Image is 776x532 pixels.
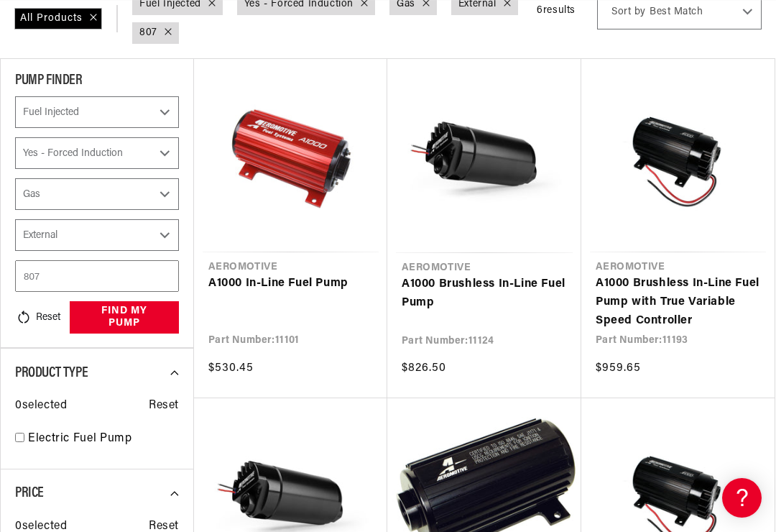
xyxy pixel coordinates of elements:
[14,294,273,316] a: Brushless Fuel Pumps
[14,249,273,271] a: EFI Fuel Pumps
[208,275,373,293] a: A1000 In-Line Fuel Pump
[14,271,273,293] a: 340 Stealth Fuel Pumps
[15,73,83,88] span: PUMP FINDER
[15,260,179,292] input: Enter Horsepower
[15,486,44,500] span: Price
[402,275,567,312] a: A1000 Brushless In-Line Fuel Pump
[14,159,273,173] div: Frequently Asked Questions
[14,385,273,410] button: Contact Us
[14,122,273,145] a: Getting Started
[28,430,179,449] a: Electric Fuel Pump
[14,8,102,29] div: All Products
[198,414,277,428] a: POWERED BY ENCHANT
[15,96,179,128] select: CARB or EFI
[70,301,179,334] button: find my pump
[611,5,646,19] span: Sort by
[537,5,576,16] span: 6 results
[14,100,273,114] div: General
[596,275,760,330] a: A1000 Brushless In-Line Fuel Pump with True Variable Speed Controller
[15,397,67,416] span: 0 selected
[149,397,179,416] span: Reset
[15,137,179,169] select: Power Adder
[15,178,179,210] select: Fuel
[14,182,273,204] a: EFI Regulators
[15,301,60,333] button: Reset
[14,226,273,249] a: Carbureted Regulators
[15,219,179,251] select: Mounting
[15,366,88,380] span: Product Type
[14,204,273,226] a: Carbureted Fuel Pumps
[139,25,157,41] a: 807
